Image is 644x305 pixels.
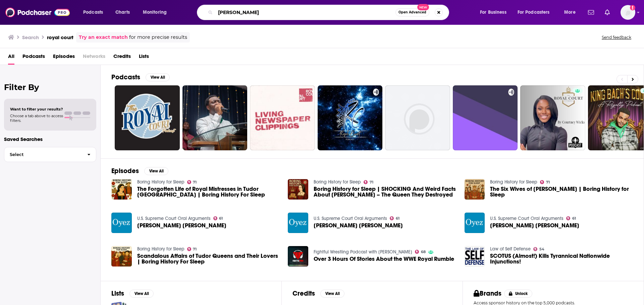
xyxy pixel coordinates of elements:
a: Credits [113,51,131,65]
span: New [417,4,429,10]
a: 71 [187,247,197,251]
button: View All [129,290,154,298]
button: Select [4,147,96,162]
button: open menu [138,7,175,18]
a: Boring History for Sleep | SHOCKING And Weird Facts About Anne Boleyn – The Queen They Destroyed [314,186,457,198]
img: Moore v. Harper [111,213,132,233]
span: For Podcasters [518,8,550,17]
a: All [8,51,14,65]
a: Moore v. Harper [314,223,403,228]
a: Over 3 Hours Of Stories About the WWE Royal Rumble [288,246,308,266]
a: 71 [364,180,373,184]
a: 61 [390,216,399,220]
a: The Six Wives of Henry VIII | Boring History for Sleep [490,186,633,198]
span: Open Advanced [398,11,426,14]
a: Fightful Wrestling Podcast with Sean Ross Sapp [314,249,412,255]
button: open menu [559,7,584,18]
span: 71 [546,181,550,184]
button: Open AdvancedNew [395,8,429,16]
a: Boring History for Sleep [137,246,184,252]
img: The Six Wives of Henry VIII | Boring History for Sleep [465,179,485,200]
a: Boring History for Sleep [314,179,361,185]
a: The Forgotten Life of Royal Mistresses in Tudor England | Boring History For Sleep [137,186,280,198]
span: More [564,8,576,17]
a: Moore v. Harper [490,223,579,228]
button: open menu [475,7,515,18]
button: View All [144,167,168,175]
img: Podchaser - Follow, Share and Rate Podcasts [5,6,70,19]
span: Logged in as BerkMarc [621,5,635,20]
span: 71 [370,181,373,184]
span: 71 [193,181,197,184]
button: open menu [513,7,559,18]
span: Networks [83,51,105,65]
a: Show notifications dropdown [602,7,612,18]
a: Try an exact match [79,33,128,41]
a: Show notifications dropdown [585,7,597,18]
p: Saved Searches [4,136,96,142]
a: PodcastsView All [111,73,170,81]
a: Scandalous Affairs of Tudor Queens and Their Lovers | Boring History For Sleep [137,253,280,264]
span: [PERSON_NAME] [PERSON_NAME] [314,223,403,228]
div: Search podcasts, credits, & more... [203,5,455,20]
img: Moore v. Harper [288,213,308,233]
a: EpisodesView All [111,167,168,175]
button: open menu [78,7,112,18]
a: SCOTUS (Almost!) Kills Tyrannical Nationwide Injunctions! [490,253,633,264]
h2: Credits [292,289,315,298]
span: [PERSON_NAME] [PERSON_NAME] [137,223,226,228]
h2: Podcasts [111,73,140,81]
input: Search podcasts, credits, & more... [215,7,395,18]
span: 54 [539,248,544,251]
button: View All [320,290,344,298]
button: Show profile menu [621,5,635,20]
img: Boring History for Sleep | SHOCKING And Weird Facts About Anne Boleyn – The Queen They Destroyed [288,179,308,200]
h3: Search [22,34,39,41]
button: View All [146,73,170,81]
span: for more precise results [129,33,187,41]
img: User Profile [621,5,635,20]
a: Over 3 Hours Of Stories About the WWE Royal Rumble [314,256,454,262]
h2: Brands [474,289,501,298]
a: Moore v. Harper [137,223,226,228]
button: Send feedback [600,34,633,40]
a: 68 [415,250,426,254]
button: Unlock [504,290,533,298]
h2: Lists [111,289,124,298]
span: 68 [421,250,426,253]
a: Podcasts [22,51,45,65]
a: 61 [566,216,576,220]
a: 54 [533,247,544,251]
span: Podcasts [83,8,103,17]
a: Episodes [53,51,75,65]
img: Moore v. Harper [465,213,485,233]
img: SCOTUS (Almost!) Kills Tyrannical Nationwide Injunctions! [465,246,485,266]
span: Monitoring [143,8,167,17]
a: 71 [187,180,197,184]
a: Charts [111,7,134,18]
span: Boring History for Sleep | SHOCKING And Weird Facts About [PERSON_NAME] – The Queen They Destroyed [314,186,457,198]
a: Boring History for Sleep [137,179,184,185]
span: Want to filter your results? [10,107,63,111]
a: Lists [139,51,149,65]
a: U.S. Supreme Court Oral Arguments [314,216,387,221]
a: U.S. Supreme Court Oral Arguments [490,216,563,221]
img: Scandalous Affairs of Tudor Queens and Their Lovers | Boring History For Sleep [111,246,132,266]
span: For Business [480,8,506,17]
a: ListsView All [111,289,154,298]
a: CreditsView All [292,289,344,298]
h2: Filter By [4,82,96,92]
